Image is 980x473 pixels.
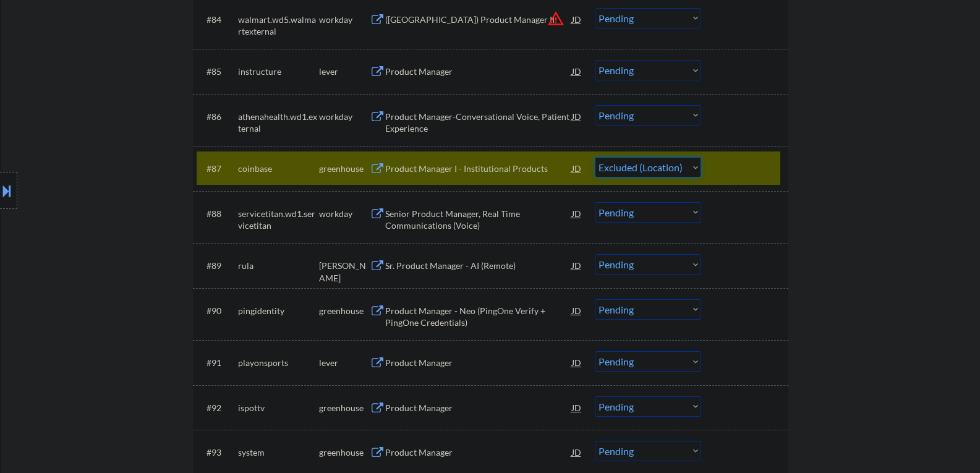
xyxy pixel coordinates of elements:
div: greenhouse [319,163,370,175]
div: lever [319,357,370,369]
div: pingidentity [238,305,319,317]
div: #91 [207,357,228,369]
div: [PERSON_NAME] [319,260,370,284]
div: greenhouse [319,402,370,414]
div: #90 [207,305,228,317]
div: instructure [238,66,319,78]
div: Product Manager [385,66,572,78]
div: Product Manager [385,446,572,459]
div: Product Manager [385,402,572,414]
div: JD [571,8,583,30]
div: playonsports [238,357,319,369]
button: warning_amber [547,10,565,27]
div: workday [319,208,370,220]
div: Senior Product Manager, Real Time Communications (Voice) [385,208,572,232]
div: ispottv [238,402,319,414]
div: JD [571,202,583,224]
div: coinbase [238,163,319,175]
div: #92 [207,402,228,414]
div: Product Manager [385,357,572,369]
div: Product Manager-Conversational Voice, Patient Experience [385,111,572,135]
div: servicetitan.wd1.servicetitan [238,208,319,232]
div: Product Manager - Neo (PingOne Verify + PingOne Credentials) [385,305,572,329]
div: Sr. Product Manager - AI (Remote) [385,260,572,272]
div: greenhouse [319,446,370,459]
div: workday [319,111,370,123]
div: JD [571,254,583,276]
div: system [238,446,319,459]
div: JD [571,299,583,322]
div: #93 [207,446,228,459]
div: JD [571,441,583,463]
div: lever [319,66,370,78]
div: #85 [207,66,228,78]
div: #84 [207,14,228,26]
div: JD [571,396,583,419]
div: rula [238,260,319,272]
div: ([GEOGRAPHIC_DATA]) Product Manager II [385,14,572,26]
div: JD [571,351,583,373]
div: Product Manager I - Institutional Products [385,163,572,175]
div: athenahealth.wd1.external [238,111,319,135]
div: JD [571,60,583,82]
div: workday [319,14,370,26]
div: JD [571,105,583,127]
div: walmart.wd5.walmartexternal [238,14,319,38]
div: greenhouse [319,305,370,317]
div: JD [571,157,583,179]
